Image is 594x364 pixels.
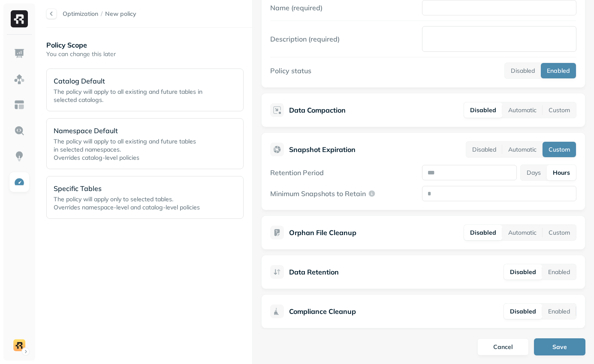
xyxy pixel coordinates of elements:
[54,203,200,211] span: Overrides namespace-level and catalog-level policies
[46,118,244,169] div: Namespace DefaultThe policy will apply to all existing and future tablesin selected namespaces.Ov...
[270,66,311,75] label: Policy status
[543,142,576,157] button: Custom
[505,63,541,78] button: Disabled
[502,225,543,240] button: Automatic
[54,125,211,136] p: Namespace Default
[54,154,139,161] span: Overrides catalog-level policies
[14,48,25,59] img: Dashboard
[289,306,356,316] p: Compliance Cleanup
[46,176,244,219] div: Specific TablesThe policy will apply only to selected tables.Overrides namespace-level and catalo...
[289,267,339,277] p: Data Retention
[541,63,576,78] button: Enabled
[14,125,25,136] img: Query Explorer
[289,105,346,115] p: Data Compaction
[542,304,576,319] button: Enabled
[502,102,543,118] button: Automatic
[504,264,542,280] button: Disabled
[270,3,323,12] label: Name (required)
[477,338,529,355] button: Cancel
[289,227,356,238] p: Orphan File Cleanup
[14,176,25,188] img: Optimization
[464,225,502,240] button: Disabled
[289,144,356,155] p: Snapshot Expiration
[14,151,25,162] img: Insights
[542,264,576,280] button: Enabled
[466,142,502,157] button: Disabled
[54,137,196,145] span: The policy will apply to all existing and future tables
[54,195,173,203] span: The policy will apply only to selected tables.
[502,142,543,157] button: Automatic
[46,69,244,111] div: Catalog DefaultThe policy will apply to all existing and future tables in selected catalogs.
[464,102,502,118] button: Disabled
[105,10,136,18] span: New policy
[543,102,576,118] button: Custom
[63,10,98,18] a: Optimization
[547,165,576,180] button: Hours
[54,146,121,153] span: in selected namespaces.
[63,10,136,18] nav: breadcrumb
[270,168,324,177] label: Retention Period
[54,183,211,194] p: Specific Tables
[270,35,340,43] label: Description (required)
[14,99,25,110] img: Asset Explorer
[46,50,252,58] p: You can change this later
[11,10,28,27] img: Ryft
[534,338,585,355] button: Save
[46,40,252,50] p: Policy Scope
[543,225,576,240] button: Custom
[101,10,103,18] p: /
[54,88,202,104] span: The policy will apply to all existing and future tables in selected catalogs.
[13,339,25,351] img: demo
[504,304,542,319] button: Disabled
[14,74,25,85] img: Assets
[521,165,547,180] button: Days
[270,189,366,198] p: Minimum Snapshots to Retain
[54,76,211,86] p: Catalog Default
